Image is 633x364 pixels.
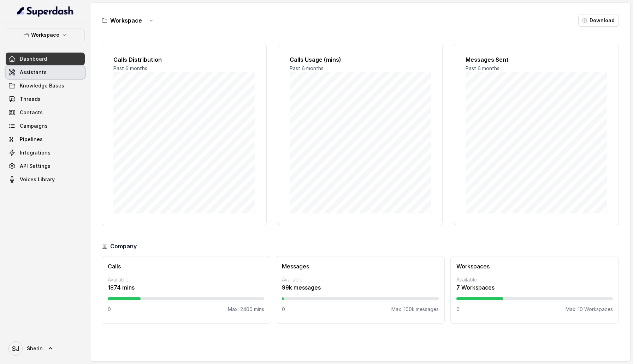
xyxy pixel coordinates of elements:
[110,242,137,250] h3: Company
[31,31,59,39] p: Workspace
[17,6,74,17] img: light.svg
[578,14,619,27] button: Download
[290,55,431,64] h2: Calls Usage (mins)
[113,65,147,71] span: Past 6 months
[456,262,613,271] h3: Workspaces
[391,306,439,313] p: Max: 100k messages
[6,160,85,172] a: API Settings
[6,173,85,186] a: Voices Library
[456,276,613,283] p: Available
[566,306,613,313] p: Max: 10 Workspaces
[20,96,41,103] span: Threads
[6,339,85,358] a: Sherin
[6,133,85,146] a: Pipelines
[113,55,255,64] h2: Calls Distribution
[20,82,64,89] span: Knowledge Bases
[282,283,438,292] p: 99k messages
[282,262,438,271] h3: Messages
[20,109,43,116] span: Contacts
[20,122,48,129] span: Campaigns
[456,306,460,313] p: 0
[466,55,607,64] h2: Messages Sent
[456,283,613,292] p: 7 Workspaces
[6,146,85,159] a: Integrations
[228,306,264,313] p: Max: 2400 mins
[108,276,264,283] p: Available
[108,283,264,292] p: 1874 mins
[20,136,43,143] span: Pipelines
[6,93,85,105] a: Threads
[6,120,85,132] a: Campaigns
[6,106,85,119] a: Contacts
[20,176,55,183] span: Voices Library
[20,55,47,62] span: Dashboard
[108,262,264,271] h3: Calls
[20,149,51,156] span: Integrations
[12,345,19,352] text: SJ
[20,163,51,170] span: API Settings
[466,65,499,71] span: Past 6 months
[20,69,47,76] span: Assistants
[6,66,85,79] a: Assistants
[6,53,85,65] a: Dashboard
[282,306,285,313] p: 0
[110,16,142,25] h3: Workspace
[282,276,438,283] p: Available
[108,306,111,313] p: 0
[27,345,43,352] span: Sherin
[6,79,85,92] a: Knowledge Bases
[290,65,324,71] span: Past 6 months
[6,29,85,41] button: Workspace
